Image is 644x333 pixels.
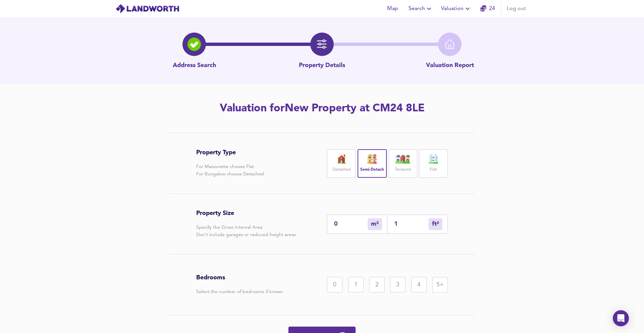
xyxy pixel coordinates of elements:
div: Semi-Detach [358,149,386,178]
p: Select the number of bedrooms if known [196,288,283,295]
div: 0 [327,277,342,292]
div: 1 [348,277,364,292]
label: Detached [333,166,351,174]
p: Address Search [173,61,216,70]
h3: Bedrooms [196,274,283,281]
div: 4 [411,277,427,292]
p: For Maisonette choose Flat For Bungalow choose Detached [196,163,264,178]
div: Flat [419,149,448,178]
p: Property Details [299,61,345,70]
div: 2 [369,277,385,292]
img: filter-icon [317,39,327,49]
img: home-icon [445,39,455,49]
button: Log out [504,2,529,15]
a: 24 [480,4,495,13]
div: m² [429,218,442,230]
img: house-icon [364,154,380,164]
div: Open Intercom Messenger [613,310,629,326]
h3: Property Type [196,149,264,156]
label: Semi-Detach [360,166,384,174]
img: search-icon [187,38,201,51]
div: Terraced [388,149,417,178]
button: Valuation [438,2,474,15]
p: Valuation Report [426,61,474,70]
button: 24 [477,2,498,15]
img: logo [115,4,179,14]
input: Enter sqm [334,220,368,227]
img: house-icon [394,154,411,164]
div: m² [368,218,382,230]
span: Valuation [441,4,472,13]
div: 5+ [432,277,448,292]
div: 3 [390,277,406,292]
label: Terraced [395,166,411,174]
span: Log out [507,4,526,13]
button: Map [382,2,403,15]
h3: Property Size [196,210,296,217]
h2: Valuation for New Property at CM24 8LE [132,101,512,116]
img: house-icon [333,154,350,164]
label: Flat [430,166,437,174]
input: Sqft [394,220,429,227]
span: Search [409,4,433,13]
span: Map [384,4,400,13]
button: Search [406,2,436,15]
p: Specify the Gross Internal Area Don't include garages or reduced height areas [196,224,296,238]
img: flat-icon [425,154,442,164]
div: Detached [327,149,356,178]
